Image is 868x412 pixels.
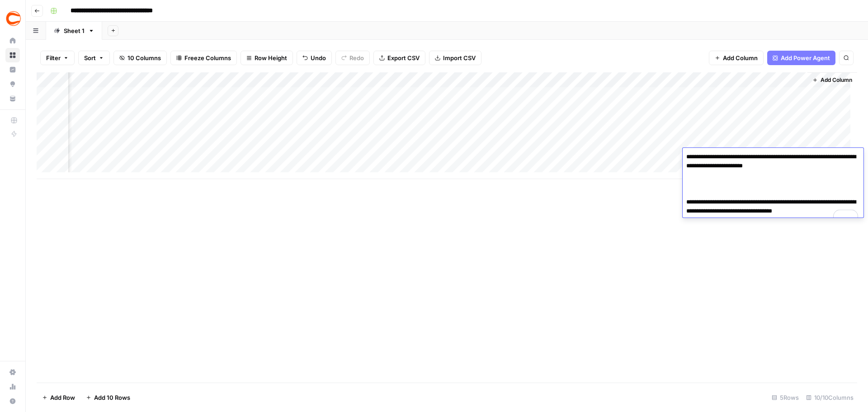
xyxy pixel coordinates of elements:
span: Add Column [821,76,852,84]
div: 10/10 Columns [802,390,857,405]
a: Browse [5,48,20,62]
button: Add Power Agent [767,51,835,65]
button: 10 Columns [113,51,167,65]
div: 5 Rows [768,390,802,405]
span: Row Height [255,53,287,62]
button: Redo [335,51,370,65]
button: Add Column [709,51,764,65]
span: Add Power Agent [781,53,830,62]
a: Insights [5,62,20,77]
span: Export CSV [387,53,420,62]
button: Export CSV [373,51,425,65]
span: Filter [46,53,61,62]
button: Add Column [809,74,856,86]
button: Workspace: Covers [5,7,20,30]
span: 10 Columns [127,53,161,62]
span: Sort [84,53,96,62]
span: Freeze Columns [184,53,231,62]
button: Filter [40,51,75,65]
span: Redo [349,53,364,62]
a: Home [5,33,20,48]
a: Your Data [5,91,20,106]
button: Freeze Columns [170,51,237,65]
button: Add 10 Rows [80,390,136,405]
textarea: To enrich screen reader interactions, please activate Accessibility in Grammarly extension settings [683,151,863,227]
button: Help + Support [5,394,20,408]
span: Add Row [50,393,75,402]
div: Sheet 1 [64,26,85,35]
span: Add Column [723,53,758,62]
button: Import CSV [429,51,481,65]
a: Opportunities [5,77,20,91]
a: Usage [5,379,20,394]
a: Sheet 1 [46,22,102,40]
img: Covers Logo [5,10,22,27]
button: Undo [297,51,332,65]
span: Import CSV [443,53,476,62]
button: Row Height [241,51,293,65]
a: Settings [5,365,20,379]
button: Add Row [37,390,80,405]
span: Add 10 Rows [94,393,130,402]
span: Undo [311,53,326,62]
button: Sort [78,51,110,65]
